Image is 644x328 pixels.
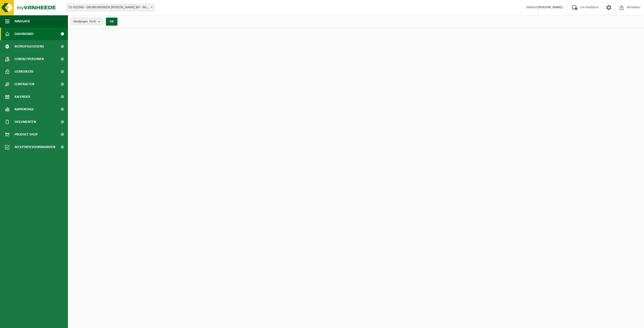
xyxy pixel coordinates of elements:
span: Contracten [15,78,34,90]
span: Bedrijfsgegevens [15,40,44,53]
count: (4/4) [89,20,96,23]
span: Vestigingen [73,18,96,25]
span: Documenten [15,116,36,128]
span: 01-052940 - GRONDWERKEN SOENENS TONY BV - WIELSBEKE [67,4,154,11]
span: Rapportage [15,103,34,116]
span: 01-052940 - GRONDWERKEN SOENENS TONY BV - WIELSBEKE [66,4,154,11]
span: Contactpersonen [15,53,44,65]
span: Navigatie [15,15,30,28]
span: Gebruikers [15,65,33,78]
span: Dashboard [15,28,33,40]
span: Product Shop [15,128,37,141]
span: Acceptatievoorwaarden [15,141,55,153]
span: Kalender [15,90,30,103]
button: OK [106,18,117,26]
button: Vestigingen(4/4) [70,18,103,25]
strong: [PERSON_NAME] [538,6,563,9]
